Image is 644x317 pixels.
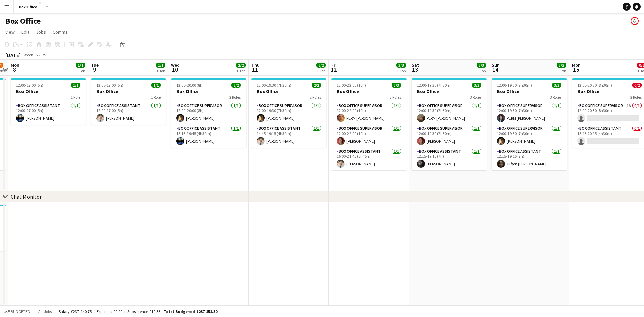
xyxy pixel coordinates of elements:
button: Box Office [14,0,43,13]
span: Total Budgeted £237 151.30 [164,309,217,314]
h1: Box Office [5,16,41,26]
div: BST [42,52,48,57]
span: Edit [21,29,29,35]
div: [DATE] [5,52,21,58]
a: View [3,28,17,36]
app-user-avatar: Millie Haldane [631,17,639,25]
span: Week 36 [22,52,39,57]
button: Budgeted [3,308,31,315]
a: Edit [19,28,32,36]
span: All jobs [37,309,53,314]
div: Chat Monitor [11,193,42,200]
a: Comms [50,28,70,36]
span: Comms [53,29,68,35]
a: Jobs [33,28,49,36]
span: Jobs [36,29,46,35]
div: Salary £237 140.75 + Expenses £0.00 + Subsistence £10.55 = [59,309,217,314]
span: View [5,29,15,35]
span: Budgeted [11,309,30,314]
